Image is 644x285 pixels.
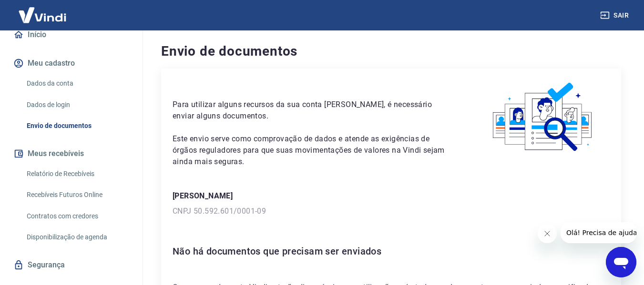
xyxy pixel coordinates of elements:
button: Meus recebíveis [11,143,131,164]
a: Início [11,24,131,45]
h6: Não há documentos que precisam ser enviados [173,244,610,259]
p: [PERSON_NAME] [173,190,610,202]
a: Segurança [11,255,131,275]
a: Dados de login [23,95,131,115]
a: Disponibilização de agenda [23,227,131,247]
img: Vindi [11,0,73,29]
h4: Envio de documentos [161,42,621,61]
button: Sair [598,7,633,24]
iframe: Mensagem da empresa [561,222,636,243]
img: waiting_documents.41d9841a9773e5fdf392cede4d13b617.svg [477,80,610,155]
iframe: Botão para abrir a janela de mensagens [606,247,636,277]
p: Este envio serve como comprovação de dados e atende as exigências de órgãos reguladores para que ... [173,133,454,167]
a: Envio de documentos [23,116,131,136]
iframe: Fechar mensagem [538,224,557,243]
a: Recebíveis Futuros Online [23,185,131,205]
a: Dados da conta [23,74,131,93]
p: Para utilizar alguns recursos da sua conta [PERSON_NAME], é necessário enviar alguns documentos. [173,99,454,122]
span: Olá! Precisa de ajuda? [6,7,80,14]
a: Relatório de Recebíveis [23,164,131,184]
p: CNPJ 50.592.601/0001-09 [173,206,610,217]
button: Meu cadastro [11,53,131,74]
a: Contratos com credores [23,206,131,226]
